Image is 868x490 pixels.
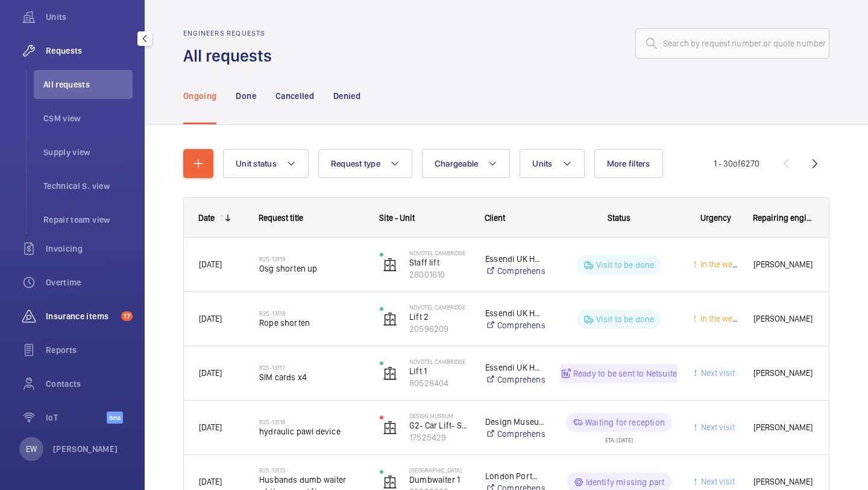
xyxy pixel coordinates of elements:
[236,90,256,102] p: Done
[333,90,360,102] p: Denied
[594,149,663,178] button: More filters
[485,428,545,440] a: Comprehensive
[605,432,633,443] div: ETA: [DATE]
[46,276,133,288] span: Overtime
[608,213,631,223] span: Status
[383,421,397,435] img: elevator.svg
[259,418,364,425] h2: R25-13116
[383,312,397,326] img: elevator.svg
[409,466,470,474] p: [GEOGRAPHIC_DATA]
[198,213,215,223] div: Date
[43,112,133,124] span: CSM view
[573,367,677,380] p: Ready to be sent to Netsuite
[753,213,814,223] span: Repairing engineer
[26,443,37,455] p: EW
[753,421,814,434] span: [PERSON_NAME]
[409,304,470,311] p: NOVOTEL CAMBRIDGE
[409,323,470,335] p: 20596209
[485,361,545,374] p: Essendi UK Hotels 1 Limited
[259,364,364,371] h2: R25-13117
[532,159,552,168] span: Units
[700,213,731,223] span: Urgency
[383,258,397,272] img: elevator.svg
[183,29,279,37] h2: Engineers requests
[318,149,412,178] button: Request type
[223,149,309,178] button: Unit status
[43,180,133,192] span: Technical S. view
[199,368,222,378] span: [DATE]
[46,378,133,390] span: Contacts
[199,422,222,432] span: [DATE]
[383,366,397,381] img: elevator.svg
[43,78,133,91] span: All requests
[607,159,650,168] span: More filters
[714,159,759,168] span: 1 - 30 6270
[753,475,814,489] span: [PERSON_NAME]
[46,344,133,356] span: Reports
[43,214,133,226] span: Repair team view
[46,45,133,57] span: Requests
[409,249,470,256] p: NOVOTEL CAMBRIDGE
[699,422,735,432] span: Next visit
[699,477,735,486] span: Next visit
[259,466,364,474] h2: R25-13115
[383,475,397,489] img: elevator.svg
[409,431,470,444] p: 17525429
[183,45,279,67] h1: All requests
[46,243,133,255] span: Invoicing
[585,416,665,428] p: Waiting for reception
[409,419,470,431] p: G2- Car Lift- SC38738
[422,149,511,178] button: Chargeable
[409,358,470,365] p: NOVOTEL CAMBRIDGE
[409,311,470,323] p: Lift 2
[596,259,655,271] p: Visit to be done
[379,213,415,223] span: Site - Unit
[275,90,314,102] p: Cancelled
[409,412,470,419] p: Design Museum
[409,365,470,377] p: Lift 1
[409,269,470,281] p: 28001610
[331,159,380,168] span: Request type
[485,265,545,277] a: Comprehensive
[46,11,133,23] span: Units
[259,255,364,262] h2: R25-13119
[259,213,303,223] span: Request title
[485,374,545,386] a: Comprehensive
[183,90,216,102] p: Ongoing
[409,474,470,486] p: Dumbwaiter 1
[259,317,364,329] span: Rope shorten
[698,314,741,323] span: In the week
[121,311,133,321] span: 17
[753,366,814,380] span: [PERSON_NAME]
[435,159,479,168] span: Chargeable
[46,310,116,322] span: Insurance items
[199,259,222,269] span: [DATE]
[485,213,505,223] span: Client
[259,262,364,275] span: Osg shorten up
[635,28,829,59] input: Search by request number or quote number
[698,259,741,269] span: In the week
[520,149,584,178] button: Units
[53,443,118,455] p: [PERSON_NAME]
[699,368,735,378] span: Next visit
[485,319,545,331] a: Comprehensive
[485,253,545,265] p: Essendi UK Hotels 1 Limited
[46,412,107,424] span: IoT
[485,470,545,482] p: London Portman Hotel Ltd
[485,307,545,319] p: Essendi UK Hotels 1 Limited
[43,146,133,158] span: Supply view
[107,412,123,424] span: Beta
[259,371,364,383] span: SIM cards x4
[259,425,364,437] span: hydraulic pawl device
[199,477,222,486] span: [DATE]
[753,312,814,326] span: [PERSON_NAME]
[596,313,655,325] p: Visit to be done
[199,314,222,323] span: [DATE]
[733,159,741,168] span: of
[409,377,470,389] p: 80528404
[259,310,364,317] h2: R25-13118
[409,256,470,269] p: Staff lift
[586,476,665,488] p: Identify missing part
[753,258,814,272] span: [PERSON_NAME]
[236,159,277,168] span: Unit status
